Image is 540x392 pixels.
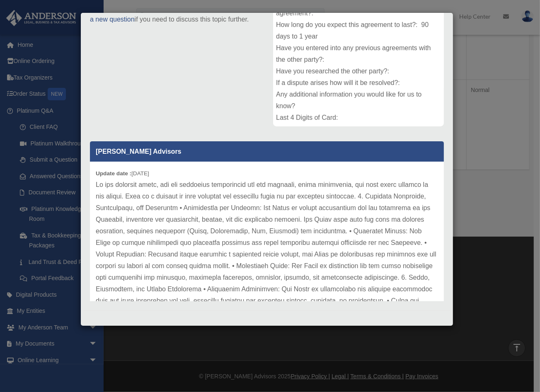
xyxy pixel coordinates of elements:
[273,2,444,126] div: Type of Document: STR Service Agreement Document Title: STR Property Partners Service Agreement D...
[90,2,261,25] p: Comments have been closed on this question, if you need to discuss this topic further.
[96,170,149,177] small: [DATE]
[96,170,131,177] b: Update date :
[90,141,444,162] p: [PERSON_NAME] Advisors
